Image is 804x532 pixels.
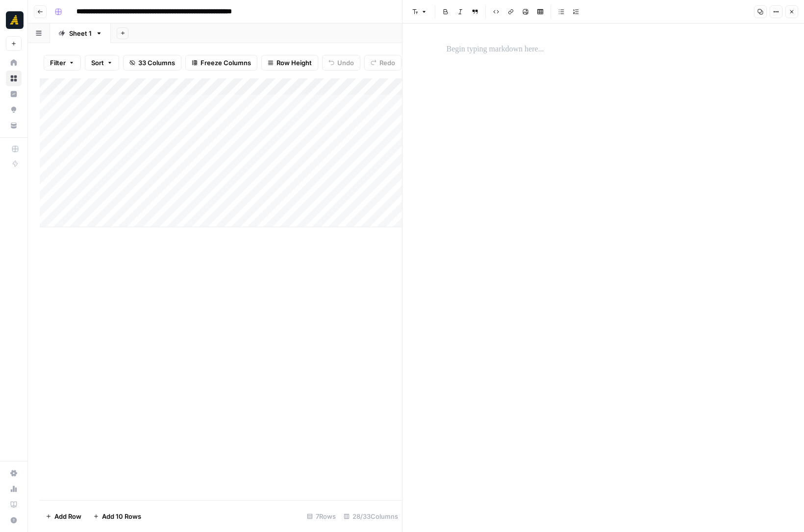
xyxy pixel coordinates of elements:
span: Redo [379,58,395,68]
div: 7 Rows [303,508,340,524]
a: Home [6,55,22,71]
img: Marketers in Demand Logo [6,11,24,29]
button: Add 10 Rows [87,508,147,524]
a: Sheet 1 [50,24,111,43]
button: Redo [364,55,402,71]
div: 28/33 Columns [340,508,402,524]
span: Add Row [54,511,81,521]
span: Undo [337,58,354,68]
div: Sheet 1 [69,28,92,38]
button: Workspace: Marketers in Demand [6,8,22,32]
button: Freeze Columns [185,55,257,71]
a: Opportunities [6,102,22,118]
button: Undo [322,55,360,71]
button: Row Height [261,55,318,71]
span: Sort [91,58,104,68]
a: Browse [6,71,22,86]
button: Add Row [40,508,87,524]
a: Insights [6,86,22,102]
span: 33 Columns [138,58,175,68]
button: 33 Columns [123,55,181,71]
button: Sort [85,55,119,71]
a: Learning Hub [6,497,22,512]
span: Freeze Columns [201,58,251,68]
button: Filter [44,55,81,71]
button: Help + Support [6,512,22,528]
span: Row Height [276,58,312,68]
span: Add 10 Rows [102,511,141,521]
a: Your Data [6,118,22,133]
a: Usage [6,481,22,497]
a: Settings [6,465,22,481]
span: Filter [50,58,66,68]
